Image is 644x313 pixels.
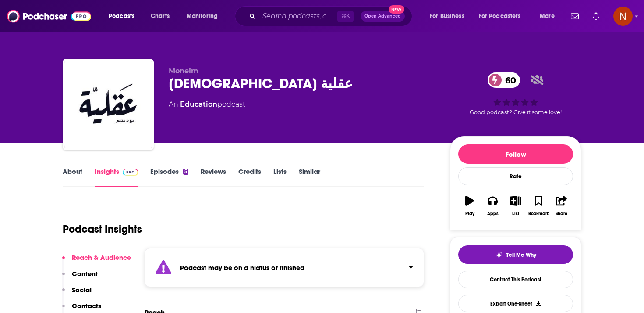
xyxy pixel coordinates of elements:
[183,169,188,175] div: 5
[187,10,218,22] span: Monitoring
[145,9,175,23] a: Charts
[361,11,405,22] button: Open AdvancedNew
[63,167,82,187] a: About
[103,9,146,23] button: open menu
[389,5,404,14] span: New
[589,9,603,24] a: Show notifications dropdown
[123,169,138,176] img: Podchaser Pro
[495,252,502,259] img: tell me why sparkle
[72,270,98,278] p: Content
[62,286,92,302] button: Social
[540,10,555,22] span: More
[488,72,520,88] a: 60
[337,11,354,22] span: ⌘ K
[430,10,464,22] span: For Business
[243,6,421,26] div: Search podcasts, credits, & more...
[556,211,567,216] div: Share
[259,9,337,23] input: Search podcasts, credits, & more...
[458,167,573,185] div: Rate
[72,286,92,294] p: Social
[473,9,534,23] button: open menu
[450,67,581,121] div: 60Good podcast? Give it some love!
[151,10,170,22] span: Charts
[169,67,198,75] span: Moneim
[273,167,287,187] a: Lists
[504,190,527,222] button: List
[95,167,138,187] a: InsightsPodchaser Pro
[613,7,633,26] span: Logged in as AdelNBM
[512,211,519,216] div: List
[169,99,245,110] div: An podcast
[62,270,98,286] button: Content
[201,167,226,187] a: Reviews
[613,7,633,26] img: User Profile
[424,9,475,23] button: open menu
[487,211,499,216] div: Apps
[299,167,320,187] a: Similar
[528,211,549,216] div: Bookmark
[180,263,304,272] strong: Podcast may be on a hiatus or finished
[238,167,261,187] a: Credits
[506,252,536,259] span: Tell Me Why
[465,211,474,216] div: Play
[62,253,131,270] button: Reach & Audience
[150,167,188,187] a: Episodes5
[496,72,520,88] span: 60
[458,245,573,264] button: tell me why sparkleTell Me Why
[72,302,101,310] p: Contacts
[550,190,573,222] button: Share
[180,9,229,23] button: open menu
[63,223,142,236] h1: Podcast Insights
[364,14,401,18] span: Open Advanced
[64,61,152,148] img: بودكاست عقلية
[7,8,91,25] img: Podchaser - Follow, Share and Rate Podcasts
[527,190,550,222] button: Bookmark
[458,190,481,222] button: Play
[145,248,424,287] section: Click to expand status details
[109,10,134,22] span: Podcasts
[458,271,573,288] a: Contact This Podcast
[72,253,131,262] p: Reach & Audience
[479,10,521,22] span: For Podcasters
[534,9,566,23] button: open menu
[613,7,633,26] button: Show profile menu
[458,295,573,312] button: Export One-Sheet
[470,109,562,115] span: Good podcast? Give it some love!
[481,190,504,222] button: Apps
[567,9,582,24] a: Show notifications dropdown
[458,144,573,164] button: Follow
[180,100,217,108] a: Education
